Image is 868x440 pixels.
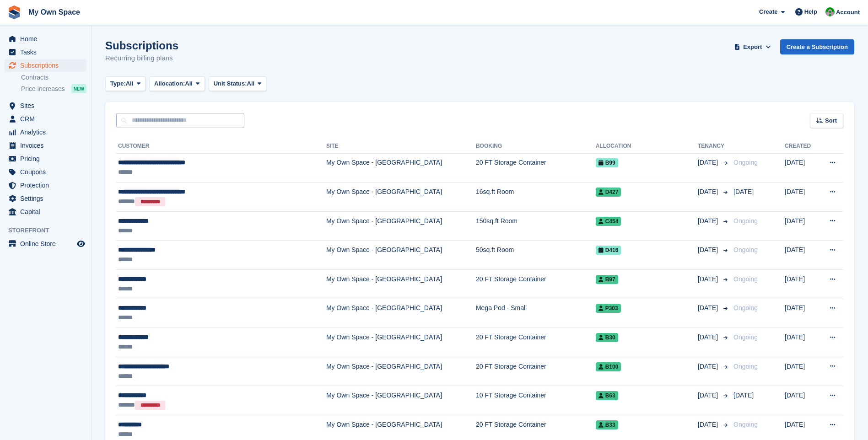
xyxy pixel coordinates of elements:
[126,79,134,88] span: All
[185,79,193,88] span: All
[698,420,720,429] span: [DATE]
[836,8,860,17] span: Account
[75,238,86,249] a: Preview store
[596,362,621,371] span: B100
[476,139,596,154] th: Booking
[116,139,326,154] th: Customer
[733,188,754,195] span: [DATE]
[733,275,758,283] span: Ongoing
[5,32,86,45] a: menu
[214,79,247,88] span: Unit Status:
[596,420,618,429] span: B33
[5,205,86,218] a: menu
[476,211,596,241] td: 150sq.ft Room
[8,226,91,235] span: Storefront
[326,211,476,241] td: My Own Space - [GEOGRAPHIC_DATA]
[698,333,720,342] span: [DATE]
[20,59,75,72] span: Subscriptions
[785,139,819,154] th: Created
[20,179,75,192] span: Protection
[209,76,267,91] button: Unit Status: All
[149,76,205,91] button: Allocation: All
[804,7,817,16] span: Help
[476,153,596,182] td: 20 FT Storage Container
[596,391,618,400] span: B63
[326,241,476,270] td: My Own Space - [GEOGRAPHIC_DATA]
[247,79,255,88] span: All
[733,304,758,311] span: Ongoing
[20,46,75,59] span: Tasks
[326,139,476,154] th: Site
[785,153,819,182] td: [DATE]
[733,421,758,428] span: Ongoing
[785,328,819,357] td: [DATE]
[105,39,178,52] h1: Subscriptions
[71,84,86,93] div: NEW
[20,205,75,218] span: Capital
[154,79,185,88] span: Allocation:
[596,158,618,167] span: B99
[596,217,621,226] span: C454
[20,237,75,250] span: Online Store
[20,99,75,112] span: Sites
[698,274,720,284] span: [DATE]
[326,299,476,328] td: My Own Space - [GEOGRAPHIC_DATA]
[759,7,777,16] span: Create
[698,216,720,226] span: [DATE]
[596,275,618,284] span: B97
[105,53,178,64] p: Recurring billing plans
[733,392,754,399] span: [DATE]
[105,76,146,91] button: Type: All
[825,7,835,16] img: Paula Harris
[698,245,720,255] span: [DATE]
[596,246,621,255] span: D416
[5,179,86,192] a: menu
[20,192,75,205] span: Settings
[698,391,720,400] span: [DATE]
[785,357,819,386] td: [DATE]
[326,357,476,386] td: My Own Space - [GEOGRAPHIC_DATA]
[476,182,596,212] td: 16sq.ft Room
[596,188,621,197] span: D427
[110,79,126,88] span: Type:
[785,299,819,328] td: [DATE]
[476,328,596,357] td: 20 FT Storage Container
[25,5,84,20] a: My Own Space
[733,159,758,166] span: Ongoing
[326,182,476,212] td: My Own Space - [GEOGRAPHIC_DATA]
[21,73,86,82] a: Contracts
[785,270,819,299] td: [DATE]
[476,299,596,328] td: Mega Pod - Small
[5,139,86,152] a: menu
[785,386,819,415] td: [DATE]
[326,153,476,182] td: My Own Space - [GEOGRAPHIC_DATA]
[476,357,596,386] td: 20 FT Storage Container
[5,99,86,112] a: menu
[5,237,86,250] a: menu
[596,304,621,313] span: P303
[825,116,837,125] span: Sort
[743,43,762,52] span: Export
[476,241,596,270] td: 50sq.ft Room
[698,303,720,313] span: [DATE]
[20,32,75,45] span: Home
[785,182,819,212] td: [DATE]
[21,85,65,93] span: Price increases
[5,59,86,72] a: menu
[596,333,618,342] span: B30
[5,113,86,125] a: menu
[780,39,854,54] a: Create a Subscription
[5,192,86,205] a: menu
[785,211,819,241] td: [DATE]
[733,246,758,253] span: Ongoing
[733,363,758,370] span: Ongoing
[7,5,21,19] img: stora-icon-8386f47178a22dfd0bd8f6a31ec36ba5ce8667c1dd55bd0f319d3a0aa187defe.svg
[733,217,758,225] span: Ongoing
[476,270,596,299] td: 20 FT Storage Container
[5,152,86,165] a: menu
[5,166,86,178] a: menu
[596,139,698,154] th: Allocation
[785,241,819,270] td: [DATE]
[476,386,596,415] td: 10 FT Storage Container
[733,39,773,54] button: Export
